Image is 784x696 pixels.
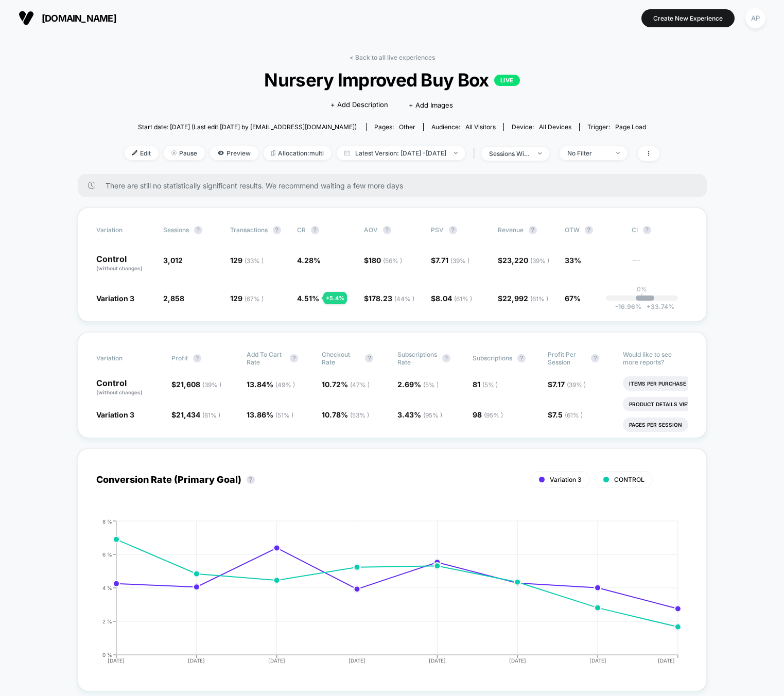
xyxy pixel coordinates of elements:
button: ? [643,226,651,234]
button: ? [449,226,457,234]
button: AP [742,8,769,29]
span: PSV [431,226,444,234]
span: Edit [125,146,159,160]
div: Pages: [374,123,415,131]
button: ? [194,226,202,234]
span: 81 [473,380,498,389]
p: | [641,293,643,301]
span: ( 49 % ) [275,381,295,389]
button: [DOMAIN_NAME] [15,10,119,26]
span: $ [548,410,583,419]
span: 7.17 [552,380,586,389]
span: Nursery Improved Buy Box [151,69,633,91]
span: 7.5 [552,410,583,419]
div: Trigger: [587,123,646,131]
span: CONTROL [614,476,644,483]
button: ? [365,354,373,362]
img: end [538,152,542,154]
span: ( 61 % ) [565,411,583,419]
span: Profit [171,354,188,362]
span: Revenue [498,226,524,234]
span: ( 56 % ) [383,257,402,265]
span: 2,858 [163,294,184,303]
div: + 5.4 % [323,292,347,304]
button: ? [311,226,319,234]
span: 3.43 % [397,410,442,419]
button: ? [591,354,599,362]
li: Pages Per Session [623,417,688,432]
span: All Visitors [465,123,496,131]
div: No Filter [567,149,608,157]
span: ( 44 % ) [394,295,414,303]
span: Add To Cart Rate [247,351,285,366]
span: 13.86 % [247,410,293,419]
span: Device: [503,123,579,131]
li: Items Per Purchase [623,376,692,391]
button: ? [585,226,593,234]
span: -16.96 % [615,303,641,310]
span: 67% [565,294,581,303]
span: Variation 3 [96,294,134,303]
span: There are still no statistically significant results. We recommend waiting a few more days [106,181,686,190]
span: other [399,123,415,131]
button: ? [290,354,298,362]
span: 129 [230,256,264,265]
div: Audience: [431,123,496,131]
span: $ [548,380,586,389]
a: < Back to all live experiences [350,54,435,61]
span: 180 [369,256,402,265]
span: $ [364,294,414,303]
span: 4.51 % [297,294,319,303]
button: ? [273,226,281,234]
span: $ [364,256,402,265]
tspan: [DATE] [108,657,125,664]
span: + Add Description [330,100,388,110]
tspan: [DATE] [188,657,205,664]
span: Sessions [163,226,189,234]
span: 21,434 [176,410,220,419]
img: Visually logo [19,10,34,26]
tspan: 2 % [102,618,112,624]
p: LIVE [494,75,520,86]
span: $ [498,294,548,303]
span: 7.71 [435,256,469,265]
img: end [171,150,177,155]
button: ? [193,354,201,362]
span: [DOMAIN_NAME] [42,13,116,24]
span: Preview [210,146,258,160]
span: (without changes) [96,265,143,271]
span: 33% [565,256,581,265]
span: 8.04 [435,294,472,303]
li: Product Details Views Rate [623,397,717,411]
span: ( 95 % ) [484,411,503,419]
div: AP [745,8,765,28]
span: $ [171,380,221,389]
span: 178.23 [369,294,414,303]
span: Transactions [230,226,268,234]
span: --- [632,257,688,272]
span: (without changes) [96,389,143,395]
span: Profit Per Session [548,351,586,366]
tspan: 4 % [102,584,112,590]
span: Variation [96,351,153,366]
button: ? [442,354,450,362]
div: sessions with impression [489,150,530,158]
span: 22,992 [502,294,548,303]
span: Variation 3 [96,410,134,419]
div: CONVERSION_RATE [86,518,678,673]
tspan: 0 % [102,651,112,657]
tspan: [DATE] [429,657,446,664]
span: Subscriptions [473,354,512,362]
span: 2.69 % [397,380,439,389]
span: 4.28 % [297,256,321,265]
tspan: [DATE] [349,657,365,664]
span: ( 47 % ) [350,381,370,389]
p: Control [96,379,161,396]
span: Variation 3 [550,476,582,483]
span: Checkout Rate [322,351,360,366]
span: ( 61 % ) [202,411,220,419]
span: ( 5 % ) [423,381,439,389]
tspan: 6 % [102,551,112,557]
span: Start date: [DATE] (Last edit [DATE] by [EMAIL_ADDRESS][DOMAIN_NAME]) [138,123,357,131]
span: 21,608 [176,380,221,389]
